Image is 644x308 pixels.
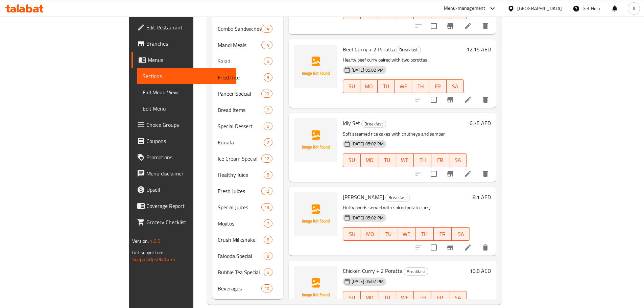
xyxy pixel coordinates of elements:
span: Chicken Curry + 2 Poratta [343,266,402,276]
button: Branch-specific-item [442,166,458,182]
div: Breakfast [385,194,410,202]
button: FR [431,153,449,167]
button: SU [343,227,361,241]
span: A [633,5,635,12]
span: [PERSON_NAME] [343,192,384,202]
span: Full Menu View [143,88,231,96]
div: Special Juices13 [212,199,283,215]
div: Healthy Juice5 [212,167,283,183]
a: Grocery Checklist [132,214,236,230]
span: 5 [264,269,272,276]
span: SA [452,293,464,303]
div: Special Juices [218,203,262,211]
div: items [264,252,272,260]
div: Special Dessert6 [212,118,283,134]
button: TH [414,153,431,167]
div: items [264,73,272,81]
p: Hearty beef curry paired with two porottas. [343,56,464,64]
span: SU [346,293,358,303]
div: items [261,187,272,195]
button: SU [343,153,361,167]
div: Fresh Juices12 [212,183,283,199]
span: [DATE] 05:02 PM [349,67,386,73]
span: [DATE] 05:02 PM [349,141,386,147]
div: Mandi Meals [218,41,262,49]
span: 8 [264,237,272,243]
span: MO [363,155,376,165]
span: Combo Sandwiches [218,25,262,33]
span: Fried Rice [218,73,264,81]
span: 5 [264,58,272,65]
button: delete [477,18,494,34]
span: Select to update [427,19,441,33]
span: 12 [262,188,272,194]
div: items [264,122,272,130]
span: Fresh Juices [218,187,262,195]
span: Menus [148,56,231,64]
button: Branch-specific-item [442,239,458,256]
span: Upsell [146,186,231,194]
span: TH [415,81,427,91]
span: Edit Menu [143,104,231,113]
span: WE [399,293,411,303]
a: Edit menu item [464,96,472,104]
span: TU [382,229,395,239]
div: Beverages10 [212,280,283,297]
span: 12 [262,156,272,162]
div: items [264,219,272,228]
span: WE [400,229,413,239]
span: Select to update [427,167,441,181]
a: Sections [137,68,236,84]
span: 10 [262,91,272,97]
a: Coupons [132,133,236,149]
img: Idly Set [294,118,337,162]
span: 9 [264,74,272,81]
span: Branches [146,40,231,48]
span: Edit Restaurant [146,23,231,31]
span: Ice Cream Special [218,155,262,163]
span: SU [346,155,358,165]
a: Edit menu item [464,170,472,178]
span: 7 [264,107,272,113]
button: TU [379,227,398,241]
span: 8 [264,253,272,259]
button: Branch-specific-item [442,92,458,108]
div: Menu-management [444,4,485,13]
span: MO [363,81,375,91]
div: Salad5 [212,53,283,69]
a: Promotions [132,149,236,165]
p: Soft steamed rice cakes with chutneys and sambar. [343,130,467,138]
span: Kunafa [218,138,264,146]
span: Coverage Report [146,202,231,210]
span: TU [381,7,393,17]
div: items [261,284,272,292]
button: WE [397,227,415,241]
span: 14 [262,26,272,32]
span: TU [381,155,393,165]
span: Breakfast [362,120,386,128]
span: Grocery Checklist [146,218,231,226]
a: Edit menu item [464,22,472,30]
a: Edit Restaurant [132,19,236,35]
button: FR [431,291,449,305]
span: SU [346,7,358,17]
div: items [261,90,272,98]
a: Support.OpsPlatform [132,255,175,264]
div: Mandi Meals14 [212,37,283,53]
button: FR [434,227,452,241]
h6: 8.1 AED [473,192,491,202]
div: items [261,25,272,33]
span: MO [364,229,377,239]
div: Paneer Special10 [212,86,283,102]
span: Coupons [146,137,231,145]
a: Menus [132,52,236,68]
button: WE [396,291,414,305]
button: TH [414,291,431,305]
button: delete [477,239,494,256]
div: items [264,138,272,146]
span: SA [452,155,464,165]
span: Special Dessert [218,122,264,130]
